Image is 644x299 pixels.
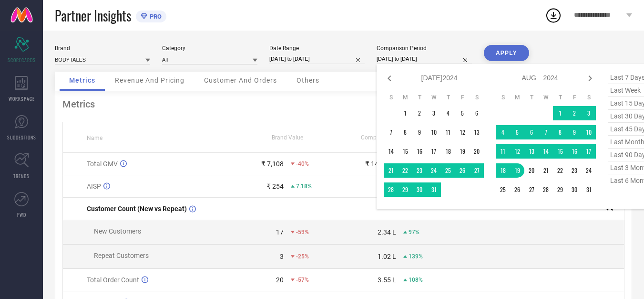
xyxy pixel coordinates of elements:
[567,144,582,159] td: Fri Aug 16 2024
[524,94,539,101] th: Tuesday
[276,276,284,284] div: 20
[87,182,101,190] span: AISP
[377,45,472,52] div: Comparison Period
[524,182,539,197] td: Tue Aug 27 2024
[496,94,510,101] th: Sunday
[365,160,396,168] div: ₹ 14.44 Cr
[276,228,284,236] div: 17
[398,125,412,139] td: Mon Jul 08 2024
[272,134,303,141] span: Brand Value
[441,106,455,120] td: Thu Jul 04 2024
[553,106,567,120] td: Thu Aug 01 2024
[147,13,162,20] span: PRO
[412,182,427,197] td: Tue Jul 30 2024
[539,144,553,159] td: Wed Aug 14 2024
[567,94,582,101] th: Friday
[553,182,567,197] td: Thu Aug 29 2024
[280,253,284,260] div: 3
[496,163,510,178] td: Sun Aug 18 2024
[539,182,553,197] td: Wed Aug 28 2024
[269,45,365,52] div: Date Range
[470,163,484,178] td: Sat Jul 27 2024
[455,163,470,178] td: Fri Jul 26 2024
[8,56,36,64] span: SCORECARDS
[470,125,484,139] td: Sat Jul 13 2024
[567,125,582,139] td: Fri Aug 09 2024
[384,144,398,159] td: Sun Jul 14 2024
[441,94,455,101] th: Thursday
[412,106,427,120] td: Tue Jul 02 2024
[384,73,395,84] div: Previous month
[484,45,529,61] button: APPLY
[545,7,562,24] div: Open download list
[409,253,423,260] span: 139%
[427,125,441,139] td: Wed Jul 10 2024
[524,125,539,139] td: Tue Aug 06 2024
[87,160,118,168] span: Total GMV
[470,144,484,159] td: Sat Jul 20 2024
[582,94,596,101] th: Saturday
[553,125,567,139] td: Thu Aug 08 2024
[296,160,309,167] span: -40%
[398,144,412,159] td: Mon Jul 15 2024
[553,94,567,101] th: Thursday
[524,144,539,159] td: Tue Aug 13 2024
[398,106,412,120] td: Mon Jul 01 2024
[510,94,524,101] th: Monday
[378,228,396,236] div: 2.34 L
[412,94,427,101] th: Tuesday
[204,76,277,84] span: Customer And Orders
[384,94,398,101] th: Sunday
[398,94,412,101] th: Monday
[441,163,455,178] td: Thu Jul 25 2024
[567,163,582,178] td: Fri Aug 23 2024
[539,94,553,101] th: Wednesday
[87,276,139,284] span: Total Order Count
[455,106,470,120] td: Fri Jul 05 2024
[582,163,596,178] td: Sat Aug 24 2024
[62,98,624,110] div: Metrics
[441,144,455,159] td: Thu Jul 18 2024
[361,134,409,141] span: Competitors Value
[9,95,35,102] span: WORKSPACE
[427,94,441,101] th: Wednesday
[470,94,484,101] th: Saturday
[455,125,470,139] td: Fri Jul 12 2024
[296,253,309,260] span: -25%
[55,45,150,52] div: Brand
[567,106,582,120] td: Fri Aug 02 2024
[412,125,427,139] td: Tue Jul 09 2024
[582,106,596,120] td: Sat Aug 03 2024
[441,125,455,139] td: Thu Jul 11 2024
[539,125,553,139] td: Wed Aug 07 2024
[496,144,510,159] td: Sun Aug 11 2024
[427,182,441,197] td: Wed Jul 31 2024
[409,277,423,283] span: 108%
[470,106,484,120] td: Sat Jul 06 2024
[510,163,524,178] td: Mon Aug 19 2024
[94,252,149,259] span: Repeat Customers
[266,182,284,190] div: ₹ 254
[496,182,510,197] td: Sun Aug 25 2024
[553,163,567,178] td: Thu Aug 22 2024
[510,144,524,159] td: Mon Aug 12 2024
[412,144,427,159] td: Tue Jul 16 2024
[582,182,596,197] td: Sat Aug 31 2024
[427,163,441,178] td: Wed Jul 24 2024
[427,144,441,159] td: Wed Jul 17 2024
[567,182,582,197] td: Fri Aug 30 2024
[384,163,398,178] td: Sun Jul 21 2024
[427,106,441,120] td: Wed Jul 03 2024
[94,227,141,235] span: New Customers
[13,172,30,180] span: TRENDS
[296,277,309,283] span: -57%
[582,125,596,139] td: Sat Aug 10 2024
[398,163,412,178] td: Mon Jul 22 2024
[87,135,102,141] span: Name
[510,182,524,197] td: Mon Aug 26 2024
[115,76,184,84] span: Revenue And Pricing
[296,229,309,235] span: -59%
[69,76,95,84] span: Metrics
[584,73,596,84] div: Next month
[55,6,131,25] span: Partner Insights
